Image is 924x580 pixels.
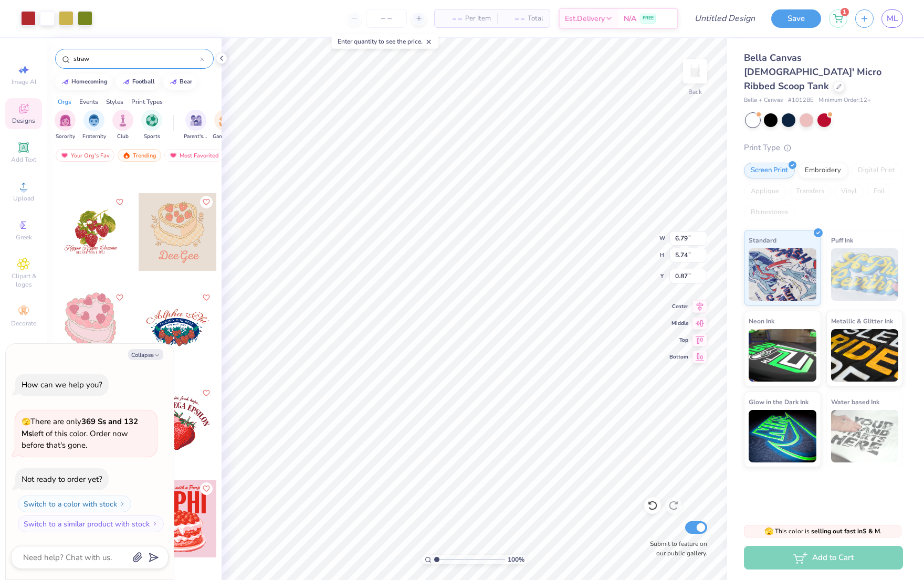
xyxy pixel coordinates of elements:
button: filter button [184,110,208,141]
img: Parent's Weekend Image [190,114,202,126]
span: Designs [12,117,35,125]
button: Switch to a similar product with stock [18,515,164,532]
span: Minimum Order: 12 + [818,96,871,105]
button: filter button [55,110,76,141]
button: Like [200,291,213,304]
div: football [132,79,155,85]
img: Metallic & Glitter Ink [831,329,899,382]
button: Switch to a color with stock [18,495,131,512]
img: most_fav.gif [60,152,69,159]
span: Est. Delivery [565,13,605,24]
div: Not ready to order yet? [22,474,102,484]
img: trending.gif [122,152,131,159]
div: Styles [106,97,123,107]
span: Standard [749,235,776,246]
span: FREE [643,15,654,22]
div: Foil [867,184,891,199]
span: – – [503,13,524,24]
img: Puff Ink [831,248,899,301]
div: Vinyl [834,184,864,199]
span: Club [117,133,129,141]
span: Game Day [213,133,237,141]
img: Switch to a similar product with stock [152,521,158,527]
span: Image AI [12,78,36,86]
button: football [116,74,160,90]
img: Standard [749,248,816,301]
span: Top [669,336,688,344]
span: 🫣 [764,526,773,536]
span: 100 % [508,555,524,564]
img: trend_line.gif [169,79,177,85]
div: Screen Print [744,163,795,178]
div: Events [79,97,98,107]
input: – – [366,9,407,28]
img: Water based Ink [831,410,899,462]
span: Clipart & logos [5,272,42,289]
img: Sorority Image [59,114,71,126]
button: Collapse [128,349,163,360]
div: filter for Parent's Weekend [184,110,208,141]
button: filter button [213,110,237,141]
button: Save [771,9,821,28]
span: Total [528,13,543,24]
img: Fraternity Image [88,114,100,126]
img: trend_line.gif [122,79,130,85]
strong: 369 Ss and 132 Ms [22,416,138,439]
button: filter button [141,110,162,141]
div: Trending [118,149,161,162]
div: Enter quantity to see the price. [332,34,438,49]
span: N/A [624,13,636,24]
img: Switch to a color with stock [119,501,125,507]
span: ML [887,13,898,25]
span: Bella + Canvas [744,96,783,105]
span: 1 [841,8,849,16]
img: Sports Image [146,114,158,126]
label: Submit to feature on our public gallery. [644,539,707,558]
div: bear [180,79,192,85]
span: Decorate [11,319,36,328]
button: Like [200,387,213,399]
button: bear [163,74,197,90]
button: Like [113,196,126,208]
img: Game Day Image [219,114,231,126]
img: trend_line.gif [61,79,69,85]
span: Upload [13,194,34,203]
input: Try "Alpha" [72,54,200,64]
span: Fraternity [82,133,106,141]
button: filter button [82,110,106,141]
span: Glow in the Dark Ink [749,396,808,407]
img: Back [685,61,706,82]
span: Sorority [56,133,75,141]
a: ML [881,9,903,28]
span: There are only left of this color. Order now before that's gone. [22,416,138,450]
div: Rhinestones [744,205,795,220]
button: Like [113,291,126,304]
div: Embroidery [798,163,848,178]
span: Sports [144,133,160,141]
span: Bella Canvas [DEMOGRAPHIC_DATA]' Micro Ribbed Scoop Tank [744,51,881,92]
span: Bottom [669,353,688,361]
span: Metallic & Glitter Ink [831,315,893,326]
span: # 1012BE [788,96,813,105]
div: Back [688,87,702,97]
div: filter for Sports [141,110,162,141]
span: Per Item [465,13,491,24]
span: 🫣 [22,417,30,427]
span: Center [669,303,688,310]
span: Puff Ink [831,235,853,246]
div: Digital Print [851,163,902,178]
span: – – [441,13,462,24]
button: Like [200,482,213,495]
div: Print Type [744,142,903,154]
input: Untitled Design [686,8,763,29]
span: Greek [16,233,32,241]
img: most_fav.gif [169,152,177,159]
button: homecoming [55,74,112,90]
div: filter for Fraternity [82,110,106,141]
button: Like [200,196,213,208]
div: filter for Club [112,110,133,141]
img: Club Image [117,114,129,126]
strong: selling out fast in S & M [811,527,880,535]
div: filter for Game Day [213,110,237,141]
img: Glow in the Dark Ink [749,410,816,462]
